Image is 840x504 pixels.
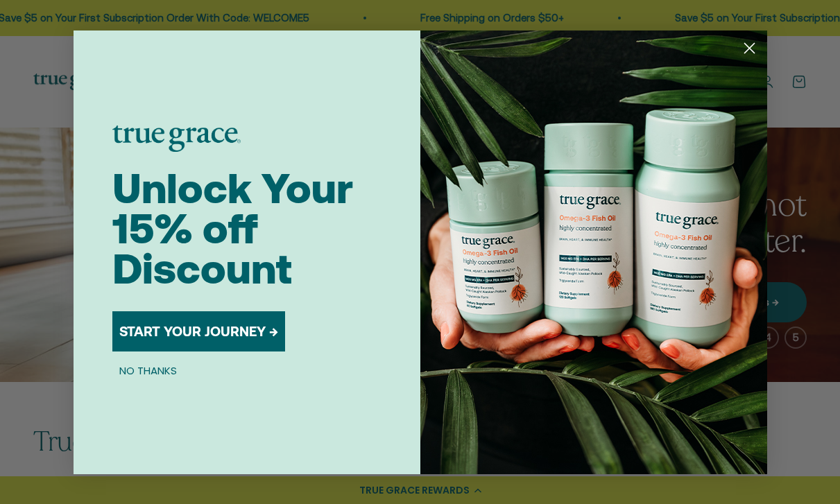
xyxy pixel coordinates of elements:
[112,125,241,152] img: logo placeholder
[112,164,353,293] span: Unlock Your 15% off Discount
[737,36,762,60] button: Close dialog
[112,311,285,351] button: START YOUR JOURNEY →
[112,363,184,379] button: NO THANKS
[420,31,767,474] img: 098727d5-50f8-4f9b-9554-844bb8da1403.jpeg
